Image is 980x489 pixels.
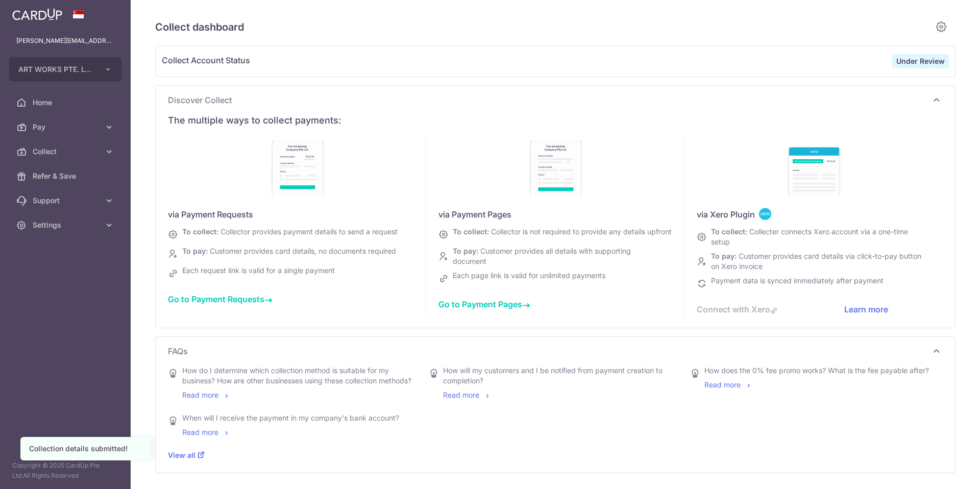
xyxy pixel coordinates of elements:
div: FAQs [168,361,943,464]
span: To pay: [711,252,737,260]
div: When will I receive the payment in my company's bank account? [182,413,399,423]
span: Each page link is valid for unlimited payments [453,271,605,280]
span: Collecter connects Xero account via a one-time setup [711,227,908,246]
span: Customer provides card details via click-to-pay button on Xero invoice [711,252,921,271]
div: via Xero Plugin [697,208,943,221]
div: via Payment Pages [438,208,684,221]
a: Read more [182,428,231,436]
span: To pay: [182,247,208,255]
span: Customer provides card details, no documents required [210,247,396,255]
a: Go to Payment Pages [438,299,530,309]
a: Read more [443,390,492,399]
span: Support [33,195,100,206]
span: ART WORKS PTE. LTD. [18,64,94,75]
img: CardUp [12,8,62,20]
span: Customer provides all details with supporting document [453,247,631,265]
img: discover-payment-pages-940d318898c69d434d935dddd9c2ffb4de86cb20fe041a80db9227a4a91428ac.jpg [525,135,586,196]
img: discover-xero-sg-b5e0f4a20565c41d343697c4b648558ec96bb2b1b9ca64f21e4d1c2465932dfb.jpg [783,135,844,196]
div: via Payment Requests [168,208,426,221]
strong: Under Review [896,57,945,65]
button: ART WORKS PTE. LTD. [9,57,121,82]
div: The multiple ways to collect payments: [168,114,943,127]
span: To collect: [182,227,218,236]
a: Read more [182,390,231,399]
img: <span class="translation_missing" title="translation missing: en.collect_dashboard.discover.cards... [759,208,771,221]
span: To collect: [711,227,747,236]
img: discover-payment-requests-886a7fde0c649710a92187107502557eb2ad8374a8eb2e525e76f9e186b9ffba.jpg [266,135,328,196]
a: Read more [704,380,753,389]
span: FAQs [168,345,930,357]
p: Discover Collect [168,94,943,106]
p: [PERSON_NAME][EMAIL_ADDRESS][PERSON_NAME][DOMAIN_NAME] [16,36,114,46]
span: Settings [33,220,100,230]
span: Collector is not required to provide any details upfront [491,227,672,236]
span: Refer & Save [33,171,100,181]
span: Collector provides payment details to send a request [220,227,398,236]
div: How will my customers and I be notified from payment creation to completion? [443,365,675,386]
a: Go to Payment Requests [168,294,273,304]
div: How does the 0% fee promo works? What is the fee payable after? [704,365,929,376]
span: Each request link is valid for a single payment [182,266,335,275]
h5: Collect dashboard [155,19,931,35]
span: To collect: [453,227,489,236]
a: Learn more [844,304,888,314]
span: Pay [33,122,100,132]
span: To pay: [453,247,478,255]
a: View all [168,451,205,459]
span: Discover Collect [168,94,930,106]
div: How do I determine which collection method is suitable for my business? How are other businesses ... [182,365,414,386]
span: Home [33,97,100,108]
p: FAQs [168,345,943,357]
div: Collection details submitted! [29,444,142,454]
span: Payment data is synced immediately after payment [711,276,884,285]
span: Collect [33,146,100,157]
span: Collect Account Status [162,54,892,68]
div: Discover Collect [168,110,943,320]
